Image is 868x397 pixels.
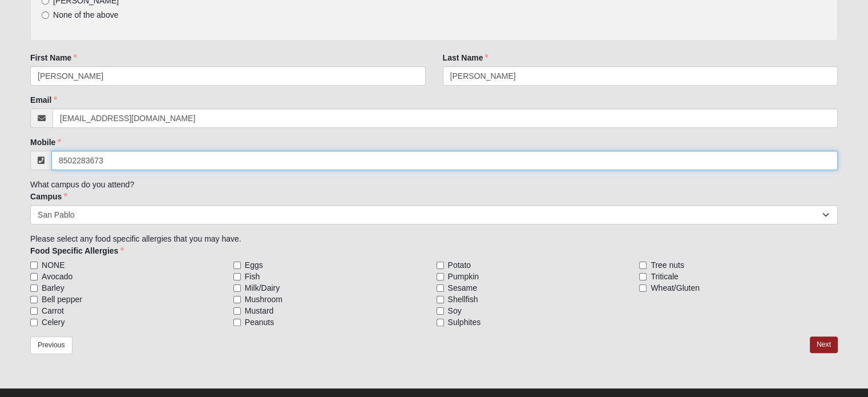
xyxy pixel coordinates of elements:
input: Potato [437,262,444,269]
span: Fish [245,271,260,282]
a: Previous [30,336,72,354]
label: Food Specific Allergies [30,245,124,256]
span: Triticale [651,271,679,282]
input: Soy [437,307,444,315]
label: Email [30,94,57,106]
input: NONE [30,262,38,269]
input: Milk/Dairy [233,284,241,292]
input: Triticale [639,273,647,280]
span: Pumpkin [448,271,479,282]
span: Peanuts [245,316,274,328]
input: Sesame [437,284,444,292]
input: Celery [30,319,38,326]
input: None of the above [42,11,49,19]
span: Mustard [245,305,274,316]
a: Next [810,336,838,353]
span: Sesame [448,282,477,294]
input: Peanuts [233,319,241,326]
span: Wheat/Gluten [651,282,700,294]
span: Mushroom [245,294,282,305]
input: Mushroom [233,296,241,303]
label: Last Name [443,52,489,63]
span: Potato [448,259,471,271]
input: Barley [30,284,38,292]
input: Bell pepper [30,296,38,303]
span: Eggs [245,259,263,271]
label: Mobile [30,137,61,148]
span: Barley [42,282,64,294]
span: Soy [448,305,462,316]
span: Shellfish [448,294,478,305]
span: Celery [42,316,64,328]
input: Pumpkin [437,273,444,280]
input: Fish [233,273,241,280]
input: Mustard [233,307,241,315]
span: Tree nuts [651,259,684,271]
input: Carrot [30,307,38,315]
input: Wheat/Gluten [639,284,647,292]
input: Tree nuts [639,262,647,269]
span: Milk/Dairy [245,282,280,294]
span: None of the above [53,10,118,19]
span: NONE [42,259,64,271]
span: Sulphites [448,316,481,328]
input: Sulphites [437,319,444,326]
span: Avocado [42,271,72,282]
input: Avocado [30,273,38,280]
input: Eggs [233,262,241,269]
span: Bell pepper [42,294,82,305]
input: Shellfish [437,296,444,303]
label: First Name [30,52,77,63]
span: Carrot [42,305,64,316]
label: Campus [30,191,67,202]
